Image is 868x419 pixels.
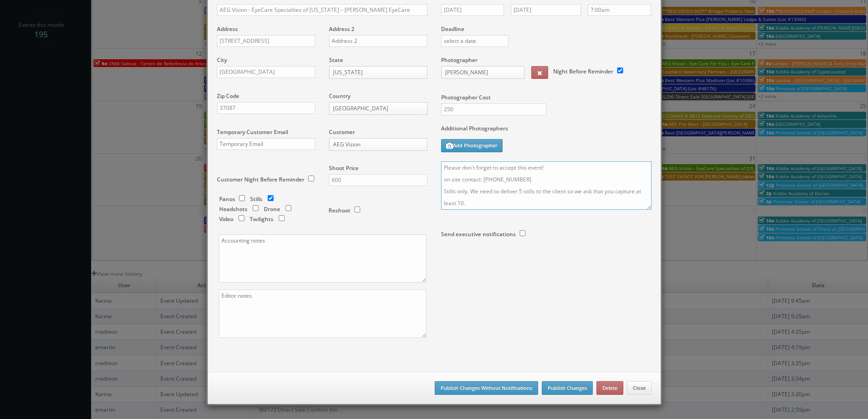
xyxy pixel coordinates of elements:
label: Reshoot [329,207,350,214]
button: Delete [596,381,623,395]
label: Photographer [441,56,478,64]
label: Address [217,25,238,33]
button: Add Photographer [441,139,503,152]
label: Temporary Customer Email [217,128,288,136]
input: Select a date [511,4,581,16]
label: State [329,56,343,64]
input: Temporary Email [217,138,315,150]
button: Publish Changes [542,381,593,395]
span: [GEOGRAPHIC_DATA] [333,103,415,114]
label: City [217,56,227,64]
button: Close [627,381,652,395]
input: Zip Code [217,102,315,114]
label: Country [329,92,350,100]
label: Night Before Reminder [553,67,613,75]
span: [US_STATE] [333,67,415,78]
input: Address 2 [329,35,427,47]
a: [US_STATE] [329,66,427,79]
label: Shoot Price [329,164,359,172]
input: Title [217,4,427,16]
label: Additional Photographers [441,124,652,137]
span: AEG Vision [333,139,415,150]
input: Select a date [441,4,504,16]
label: Customer [329,128,355,136]
label: Twilights [250,215,273,223]
label: Send executive notifications [441,230,516,238]
label: Headshots [219,205,247,213]
span: [PERSON_NAME] [445,67,512,78]
a: [GEOGRAPHIC_DATA] [329,102,427,115]
label: Address 2 [329,25,354,33]
label: Deadline [434,25,658,33]
a: [PERSON_NAME] [441,66,524,79]
label: Zip Code [217,92,239,100]
input: Address [217,35,315,47]
input: Photographer Cost [441,103,546,115]
input: City [217,66,315,78]
label: Stills [250,195,262,203]
label: Drone [264,205,280,213]
button: Publish Changes Without Notifications [435,381,538,395]
label: Photographer Cost [434,93,658,101]
label: Customer Night Before Reminder [217,176,304,183]
input: select a date [441,35,509,47]
label: Panos [219,195,235,203]
input: Shoot Price [329,174,427,186]
a: AEG Vision [329,138,427,151]
label: Video [219,215,233,223]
